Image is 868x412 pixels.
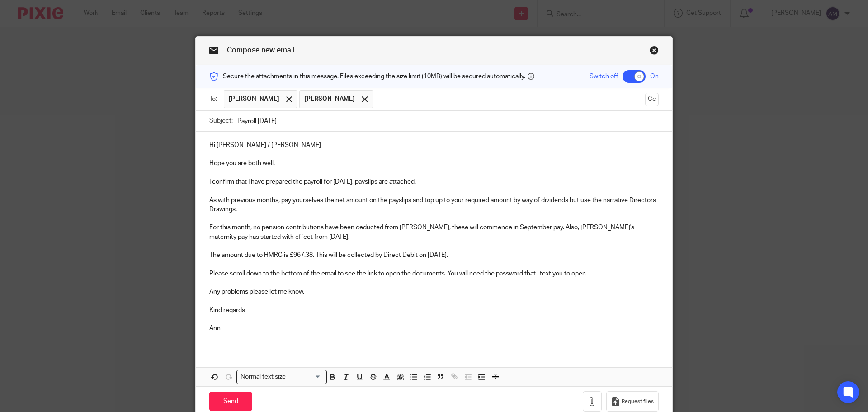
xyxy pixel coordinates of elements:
[209,141,659,150] p: Hi [PERSON_NAME] / [PERSON_NAME]
[645,93,659,106] button: Cc
[209,177,659,186] p: I confirm that I have prepared the payroll for [DATE], payslips are attached.
[239,372,288,382] span: Normal text size
[209,251,659,260] p: The amount due to HMRC is £967.38. This will be collected by Direct Debit on [DATE].
[650,72,659,81] span: On
[236,370,327,384] div: Search for option
[209,95,219,104] label: To:
[650,46,659,58] a: Close this dialog window
[209,392,252,411] input: Send
[209,306,659,315] p: Kind regards
[223,72,525,81] span: Secure the attachments in this message. Files exceeding the size limit (10MB) will be secured aut...
[622,398,654,405] span: Request files
[289,372,321,382] input: Search for option
[590,72,618,81] span: Switch off
[209,223,659,242] p: For this month, no pension contributions have been deducted from [PERSON_NAME], these will commen...
[304,95,355,104] span: [PERSON_NAME]
[209,196,659,214] p: As with previous months, pay yourselves the net amount on the payslips and top up to your require...
[209,287,659,296] p: Any problems please let me know.
[209,159,659,168] p: Hope you are both well.
[209,116,233,125] label: Subject:
[227,47,295,54] span: Compose new email
[209,269,659,278] p: Please scroll down to the bottom of the email to see the link to open the documents. You will nee...
[229,95,279,104] span: [PERSON_NAME]
[209,324,659,333] p: Ann
[606,391,659,412] button: Request files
